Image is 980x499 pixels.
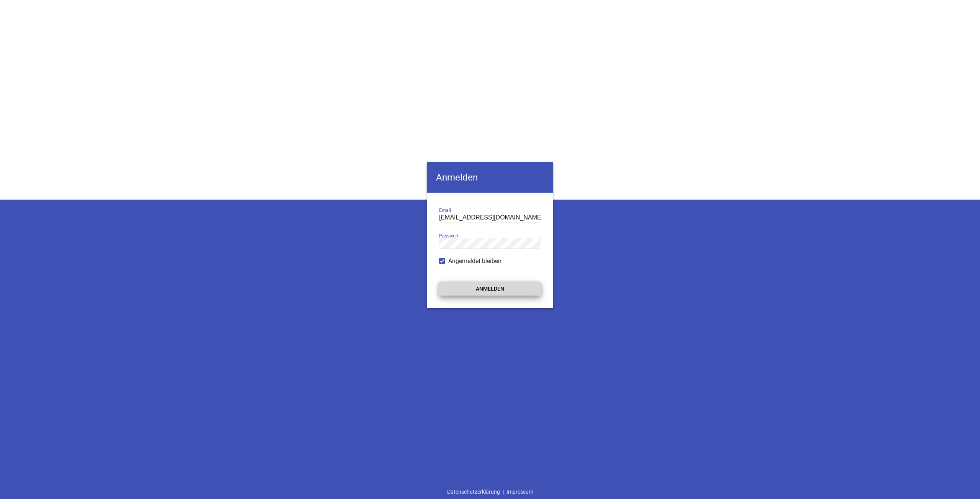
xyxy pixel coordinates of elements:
[427,162,553,193] h4: Anmelden
[448,257,501,266] span: Angemeldet bleiben
[439,282,541,296] button: Anmelden
[444,484,536,499] div: |
[444,484,503,499] a: Datenschutzerklärung
[504,484,536,499] a: Impressum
